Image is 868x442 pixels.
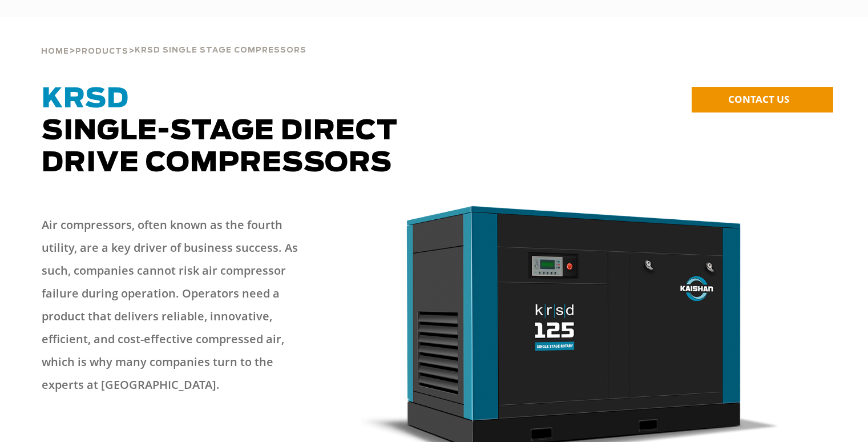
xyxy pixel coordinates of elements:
a: Home [41,46,69,56]
div: > > [41,17,306,61]
span: Products [75,48,128,55]
span: Home [41,48,69,55]
a: CONTACT US [692,87,833,112]
a: Products [75,46,128,56]
span: Single-Stage Direct Drive Compressors [42,86,398,177]
span: krsd single stage compressors [135,47,306,54]
span: KRSD [42,86,129,113]
p: Air compressors, often known as the fourth utility, are a key driver of business success. As such... [42,214,309,396]
span: CONTACT US [728,93,789,106]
